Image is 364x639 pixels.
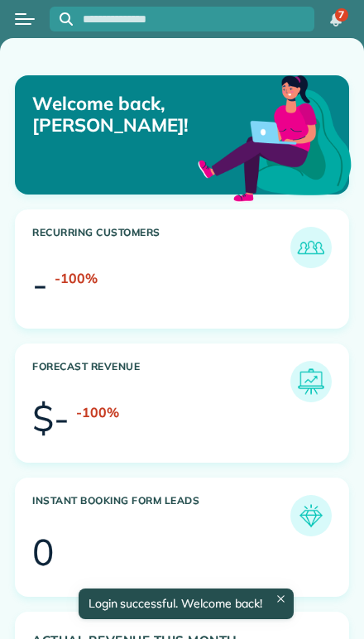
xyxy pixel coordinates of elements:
[78,589,293,619] div: Login successful. Welcome back!
[50,12,73,26] button: Focus search
[32,93,242,137] p: Welcome back, [PERSON_NAME]!
[194,56,355,217] img: dashboard_welcome-42a62b7d889689a78055ac9021e634bf52bae3f8056760290aed330b23ab8690.png
[15,10,35,28] button: Open menu
[32,361,290,402] h3: Forecast Revenue
[32,534,54,570] div: 0
[32,227,290,268] h3: Recurring Customers
[76,402,119,422] div: -100%
[311,1,364,37] nav: Main
[338,8,344,22] span: 7
[295,231,328,264] img: icon_recurring_customers-cf858462ba22bcd05b5a5880d41d6543d210077de5bb9ebc9590e49fd87d84ed.png
[32,495,290,536] h3: Instant Booking Form Leads
[55,268,98,288] div: -100%
[32,400,69,436] div: $-
[295,499,328,532] img: icon_form_leads-04211a6a04a5b2264e4ee56bc0799ec3eb69b7e499cbb523a139df1d13a81ae0.png
[295,365,328,398] img: icon_forecast_revenue-8c13a41c7ed35a8dcfafea3cbb826a0462acb37728057bba2d056411b612bbbe.png
[32,266,48,302] div: -
[318,2,353,38] div: 7 unread notifications
[60,12,73,26] svg: Focus search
